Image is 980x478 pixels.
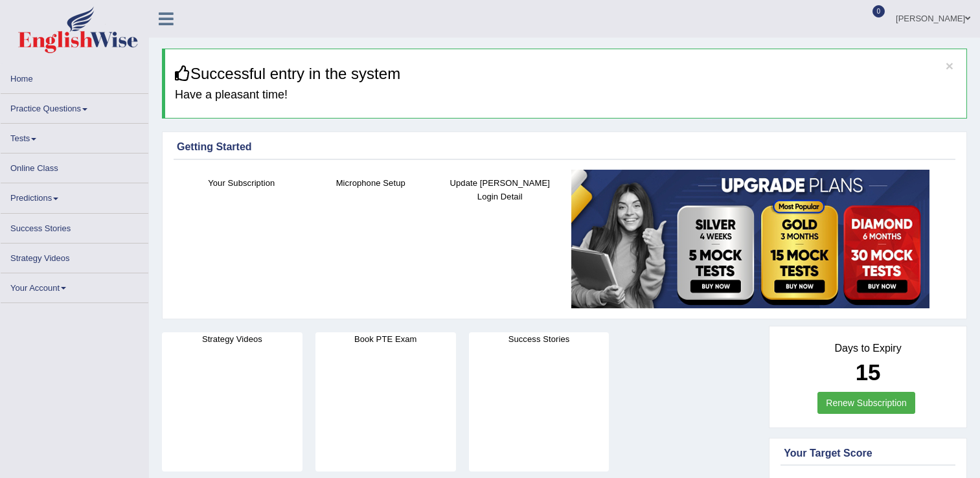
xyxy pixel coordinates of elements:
div: Your Target Score [784,446,952,461]
a: Strategy Videos [1,244,148,269]
a: Success Stories [1,214,148,239]
h4: Microphone Setup [313,176,429,190]
span: 0 [872,5,885,17]
a: Tests [1,124,148,149]
a: Home [1,64,148,89]
h4: Success Stories [469,332,610,346]
a: Practice Questions [1,94,148,119]
div: Getting Started [177,139,952,155]
h4: Strategy Videos [162,332,302,346]
h4: Book PTE Exam [315,332,456,346]
h4: Update [PERSON_NAME] Login Detail [442,176,558,203]
a: Renew Subscription [817,392,915,414]
h3: Successful entry in the system [175,65,957,82]
a: Online Class [1,154,148,179]
h4: Days to Expiry [784,343,952,354]
button: × [946,59,953,73]
h4: Have a pleasant time! [175,89,957,102]
img: small5.jpg [571,170,929,308]
a: Predictions [1,183,148,209]
h4: Your Subscription [183,176,300,190]
b: 15 [856,359,881,385]
a: Your Account [1,273,148,299]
